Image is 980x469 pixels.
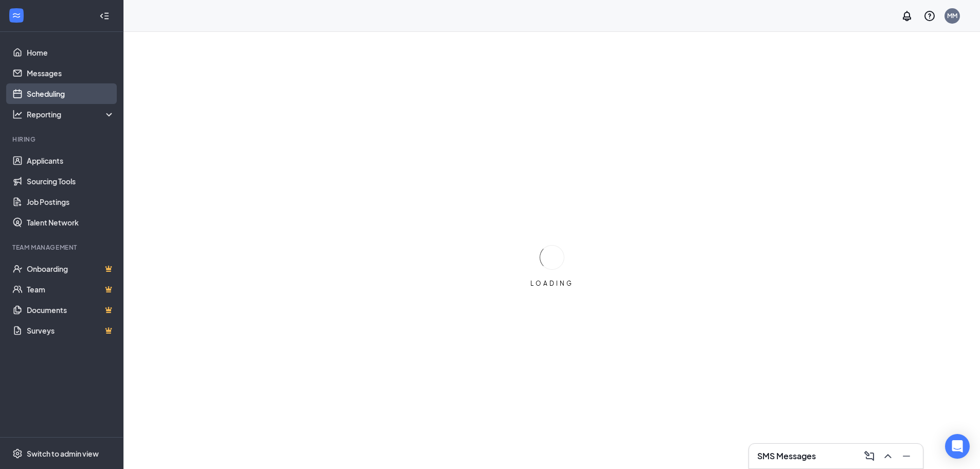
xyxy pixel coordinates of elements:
svg: Minimize [900,450,913,462]
div: Switch to admin view [27,448,99,459]
div: Team Management [12,243,113,252]
div: Reporting [27,109,115,119]
div: Open Intercom Messenger [945,434,970,459]
a: TeamCrown [27,279,115,300]
h3: SMS Messages [757,450,816,462]
a: Scheduling [27,83,115,104]
svg: Notifications [901,10,913,22]
a: Messages [27,63,115,83]
a: DocumentsCrown [27,300,115,320]
svg: ComposeMessage [863,450,876,462]
a: OnboardingCrown [27,258,115,279]
div: MM [947,11,957,20]
svg: WorkstreamLogo [11,10,22,21]
a: SurveysCrown [27,320,115,341]
svg: Analysis [12,109,23,119]
button: Minimize [898,448,915,464]
a: Home [27,42,115,63]
button: ComposeMessage [861,448,878,464]
a: Applicants [27,150,115,171]
a: Sourcing Tools [27,171,115,192]
svg: Collapse [99,11,110,21]
button: ChevronUp [880,448,896,464]
a: Job Postings [27,192,115,212]
a: Talent Network [27,212,115,233]
svg: ChevronUp [882,450,894,462]
svg: Settings [12,448,23,459]
div: LOADING [526,279,578,288]
div: Hiring [12,135,113,144]
svg: QuestionInfo [923,10,936,22]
